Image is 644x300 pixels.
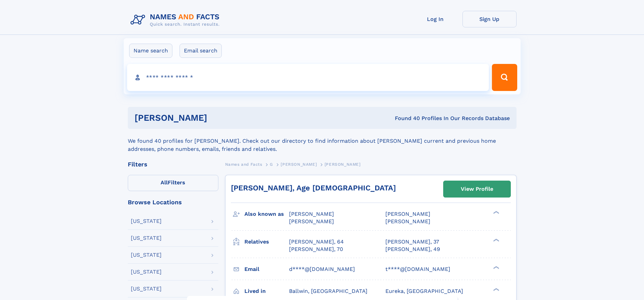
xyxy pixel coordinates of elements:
div: ❯ [492,287,500,292]
a: G [270,160,273,168]
h1: [PERSON_NAME] [135,114,301,122]
a: View Profile [444,181,510,197]
h3: Relatives [244,236,289,248]
a: [PERSON_NAME], 70 [289,246,343,253]
label: Name search [129,44,172,58]
a: Sign Up [462,11,517,27]
div: We found 40 profiles for [PERSON_NAME]. Check out our directory to find information about [PERSON... [128,129,517,153]
div: [US_STATE] [131,269,162,275]
div: [US_STATE] [131,286,162,292]
span: [PERSON_NAME] [289,218,334,225]
img: Logo Names and Facts [128,11,225,29]
div: View Profile [461,181,493,197]
label: Email search [180,44,222,58]
div: [US_STATE] [131,218,162,224]
a: [PERSON_NAME] [281,160,317,168]
span: Ballwin, [GEOGRAPHIC_DATA] [289,288,367,294]
span: [PERSON_NAME] [385,211,430,217]
div: ❯ [492,265,500,270]
div: [US_STATE] [131,235,162,241]
h3: Lived in [244,285,289,297]
a: [PERSON_NAME], 64 [289,238,344,246]
span: [PERSON_NAME] [289,211,334,217]
button: Search Button [492,64,517,91]
span: G [270,162,273,167]
a: Names and Facts [225,160,262,168]
span: [PERSON_NAME] [325,162,361,167]
h3: Email [244,263,289,275]
a: [PERSON_NAME], Age [DEMOGRAPHIC_DATA] [231,184,396,192]
div: [US_STATE] [131,252,162,258]
div: Browse Locations [128,199,218,205]
label: Filters [128,175,218,191]
input: search input [127,64,489,91]
div: ❯ [492,210,500,215]
div: ❯ [492,238,500,242]
div: Found 40 Profiles In Our Records Database [301,115,510,122]
span: All [161,179,168,186]
div: Filters [128,161,218,167]
a: [PERSON_NAME], 37 [385,238,439,246]
span: [PERSON_NAME] [385,218,430,225]
a: [PERSON_NAME], 49 [385,246,440,253]
a: Log In [408,11,462,27]
h3: Also known as [244,208,289,220]
span: Eureka, [GEOGRAPHIC_DATA] [385,288,463,294]
span: [PERSON_NAME] [281,162,317,167]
